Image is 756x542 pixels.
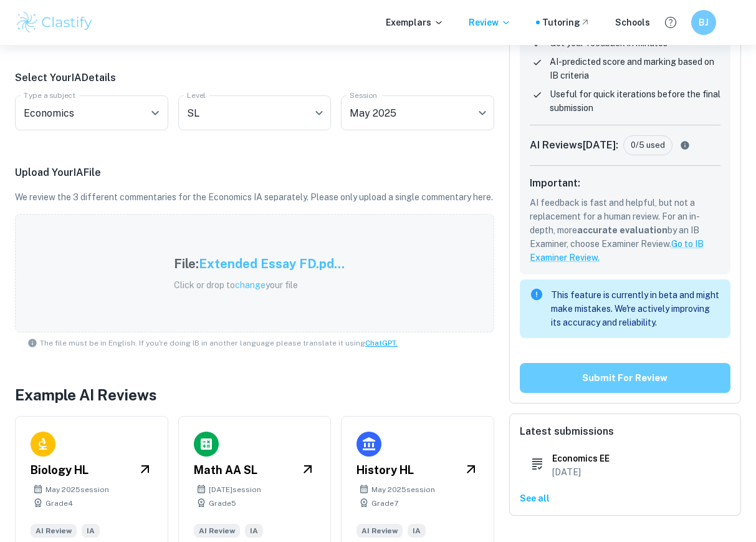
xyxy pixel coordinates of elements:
[386,16,444,29] p: Exemplars
[530,176,720,191] h6: Important:
[520,363,730,393] button: Submit for review
[530,196,720,264] p: AI feedback is fast and helpful, but not a replacement for a human review. For an in-depth, more ...
[174,254,199,273] h5: File:
[660,12,681,33] button: Help and Feedback
[691,10,716,35] button: BJ
[235,280,266,290] span: change
[552,465,610,479] p: [DATE]
[15,165,494,180] p: Upload Your IA File
[408,524,426,538] span: IA
[199,254,345,273] h5: Extended Essay FD.pd...
[356,524,403,538] span: AI Review
[24,90,75,100] label: Type a subject
[209,484,261,495] span: [DATE] session
[15,190,494,204] p: We review the 3 different commentaries for the Economics IA separately. Please only upload a sing...
[174,278,345,292] p: Click or drop to your file
[209,498,236,509] span: Grade 5
[365,339,398,347] a: ChatGPT.
[341,95,494,130] div: May 2025
[194,524,240,538] span: AI Review
[194,462,257,479] h6: Math AA SL
[45,498,73,509] span: Grade 4
[371,498,398,509] span: Grade 7
[677,140,692,150] svg: Currently AI Markings are limited at 5 per day and 50 per month. The limits will increase as we s...
[45,484,109,495] span: May 2025 session
[530,138,618,153] h6: AI Reviews [DATE] :
[550,87,720,115] p: Useful for quick iterations before the final submission
[550,55,720,82] p: AI-predicted score and marking based on IB criteria
[552,452,610,465] h6: Economics EE
[356,462,414,479] h6: History HL
[15,10,94,35] img: Clastify logo
[615,16,650,29] a: Schools
[551,283,720,334] div: This feature is currently in beta and might make mistakes. We're actively improving its accuracy ...
[520,491,730,505] p: See all
[624,139,672,152] span: 0/5 used
[371,484,435,495] span: May 2025 session
[469,16,511,29] p: Review
[40,337,398,349] span: The file must be in English. If you're doing IB in another language please translate it using
[542,16,590,29] a: Tutoring
[520,449,730,482] a: Economics EE[DATE]
[178,95,332,130] div: SL
[15,384,494,406] h4: Example AI Reviews
[577,225,667,235] b: accurate evaluation
[31,462,89,479] h6: Biology HL
[146,104,164,122] button: Open
[187,90,206,100] label: Level
[15,70,494,85] p: Select Your IA Details
[31,524,77,538] span: AI Review
[350,90,377,100] label: Session
[520,424,730,439] h6: Latest submissions
[82,524,100,538] span: IA
[697,16,711,29] h6: BJ
[245,524,263,538] span: IA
